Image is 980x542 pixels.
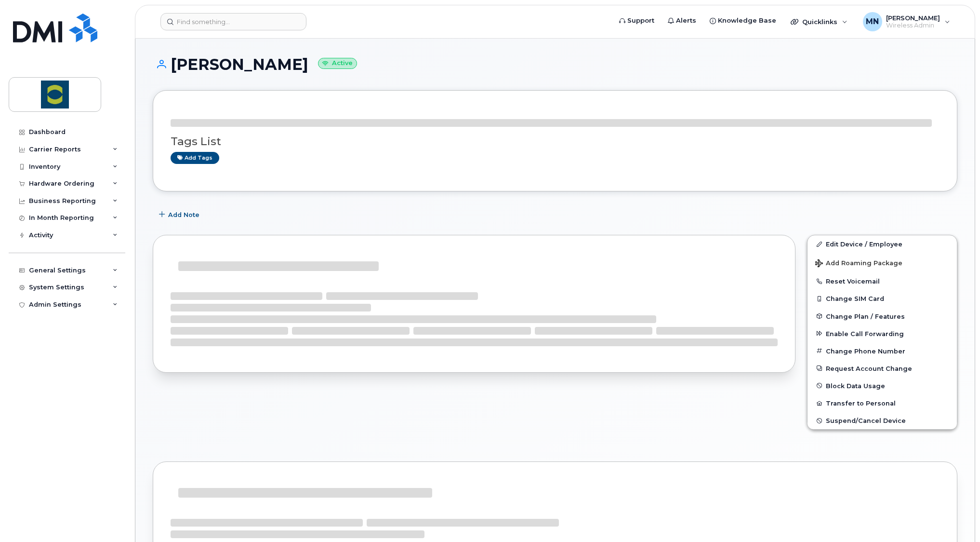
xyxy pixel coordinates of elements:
button: Add Roaming Package [808,253,957,272]
button: Enable Call Forwarding [808,325,957,342]
small: Active [318,58,357,69]
button: Request Account Change [808,360,957,377]
button: Change SIM Card [808,290,957,307]
span: Add Roaming Package [815,259,902,269]
button: Reset Voicemail [808,272,957,290]
a: Edit Device / Employee [808,235,957,253]
button: Suspend/Cancel Device [808,412,957,429]
h3: Tags List [171,135,940,148]
button: Change Phone Number [808,342,957,360]
span: Add Note [168,210,199,219]
span: Enable Call Forwarding [826,330,904,337]
button: Change Plan / Features [808,308,957,325]
h1: [PERSON_NAME] [153,56,957,73]
button: Transfer to Personal [808,394,957,412]
span: Suspend/Cancel Device [826,417,906,424]
a: Add tags [171,152,219,164]
span: Change Plan / Features [826,312,905,320]
button: Block Data Usage [808,377,957,394]
button: Add Note [153,206,208,223]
